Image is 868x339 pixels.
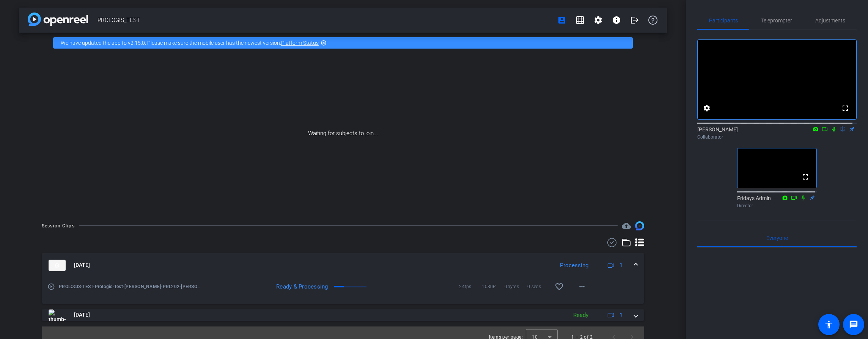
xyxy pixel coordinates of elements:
mat-icon: fullscreen [801,172,810,181]
span: 0 secs [527,283,550,290]
div: Collaborator [697,134,857,140]
img: app-logo [28,13,88,26]
mat-icon: info [612,16,621,25]
div: We have updated the app to v2.15.0. Please make sure the mobile user has the newest version. [53,37,633,49]
span: 24fps [459,283,482,290]
div: Session Clips [42,222,75,230]
a: Platform Status [281,40,319,46]
mat-icon: logout [630,16,639,25]
mat-icon: settings [594,16,603,25]
mat-icon: highlight_off [321,40,327,46]
span: Everyone [766,235,788,241]
span: PROLOGIS_TEST [97,13,553,28]
mat-icon: cloud_upload [622,221,631,230]
span: 0bytes [505,283,527,290]
mat-icon: grid_on [576,16,585,25]
mat-icon: accessibility [824,320,833,329]
mat-icon: settings [702,104,711,113]
div: thumb-nail[DATE]Processing1 [42,278,644,304]
span: 1080P [482,283,505,290]
span: [DATE] [74,261,90,269]
mat-expansion-panel-header: thumb-nail[DATE]Ready1 [42,309,644,321]
img: thumb-nail [49,260,66,271]
mat-icon: play_circle_outline [47,283,55,290]
mat-expansion-panel-header: thumb-nail[DATE]Processing1 [42,253,644,278]
mat-icon: account_box [557,16,566,25]
span: Participants [709,18,738,23]
img: Session clips [635,221,644,230]
mat-icon: flip [838,125,848,132]
mat-icon: fullscreen [841,104,850,113]
div: [PERSON_NAME] [697,126,857,140]
div: Ready & Processing [263,283,332,290]
span: Teleprompter [761,18,792,23]
img: thumb-nail [49,309,66,321]
span: [DATE] [74,311,90,319]
span: Adjustments [815,18,845,23]
div: Fridays Admin [737,194,817,209]
mat-icon: message [849,320,858,329]
mat-icon: more_horiz [577,282,587,291]
mat-icon: favorite_border [555,282,564,291]
div: Waiting for subjects to join... [19,53,667,214]
span: PROLOGIS-TEST-Prologis-Test-[PERSON_NAME]-PRL202-[PERSON_NAME]-2025-09-08-13-45-12-890-0 [59,283,201,290]
span: 1 [620,261,623,269]
span: Destinations for your clips [622,221,631,230]
span: 1 [620,311,623,319]
div: Processing [556,261,592,270]
div: Ready [569,311,592,320]
div: Director [737,202,817,209]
